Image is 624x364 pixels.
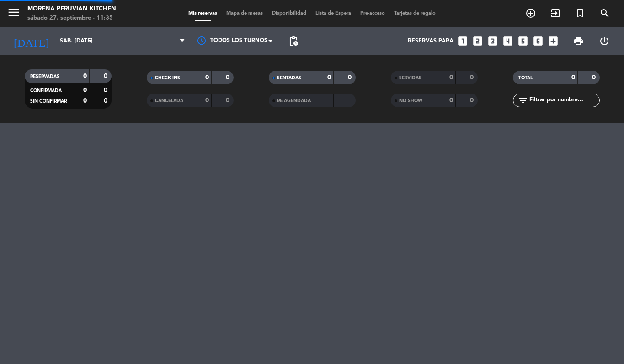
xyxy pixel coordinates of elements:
[449,74,453,81] strong: 0
[591,27,617,55] div: LOG OUT
[226,97,231,104] strong: 0
[547,35,559,47] i: add_box
[470,97,475,104] strong: 0
[288,36,299,47] span: pending_actions
[85,36,96,47] i: arrow_drop_down
[226,74,231,81] strong: 0
[525,8,536,19] i: add_circle_outline
[599,8,610,19] i: search
[408,38,453,44] span: Reservas para
[311,11,356,16] span: Lista de Espera
[517,35,529,47] i: looks_5
[528,95,599,105] input: Filtrar por nombre...
[277,76,301,80] span: SENTADAS
[575,8,586,19] i: turned_in_not
[205,74,209,81] strong: 0
[7,5,21,22] button: menu
[532,35,544,47] i: looks_6
[389,11,440,16] span: Tarjetas de regalo
[277,99,311,103] span: RE AGENDADA
[449,97,453,104] strong: 0
[27,5,116,14] div: Morena Peruvian Kitchen
[30,99,67,104] span: SIN CONFIRMAR
[184,11,222,16] span: Mis reservas
[104,73,109,79] strong: 0
[470,74,475,81] strong: 0
[399,76,421,80] span: SERVIDAS
[155,99,183,103] span: CANCELADA
[155,76,180,80] span: CHECK INS
[573,36,584,47] span: print
[83,73,87,79] strong: 0
[205,97,209,104] strong: 0
[83,87,87,94] strong: 0
[104,98,109,104] strong: 0
[356,11,389,16] span: Pre-acceso
[222,11,267,16] span: Mapa de mesas
[472,35,484,47] i: looks_two
[571,74,575,81] strong: 0
[267,11,311,16] span: Disponibilidad
[327,74,331,81] strong: 0
[7,31,55,51] i: [DATE]
[27,14,116,23] div: sábado 27. septiembre - 11:35
[399,99,422,103] span: NO SHOW
[457,35,469,47] i: looks_one
[517,95,528,106] i: filter_list
[518,76,533,80] span: TOTAL
[30,74,59,79] span: RESERVADAS
[487,35,499,47] i: looks_3
[348,74,353,81] strong: 0
[30,88,62,93] span: CONFIRMADA
[104,87,109,94] strong: 0
[502,35,514,47] i: looks_4
[592,74,597,81] strong: 0
[599,36,610,47] i: power_settings_new
[7,5,21,19] i: menu
[83,98,87,104] strong: 0
[550,8,561,19] i: exit_to_app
